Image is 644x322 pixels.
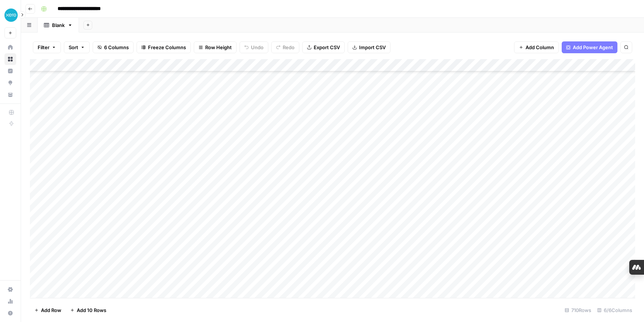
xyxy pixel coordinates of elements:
[4,77,16,89] a: Opportunities
[30,304,66,316] button: Add Row
[33,41,61,53] button: Filter
[573,44,613,51] span: Add Power Agent
[77,306,106,314] span: Add 10 Rows
[562,304,594,316] div: 710 Rows
[526,44,554,51] span: Add Column
[148,44,186,51] span: Freeze Columns
[205,44,232,51] span: Row Height
[41,306,61,314] span: Add Row
[4,53,16,65] a: Browse
[194,41,237,53] button: Row Height
[4,41,16,53] a: Home
[271,41,299,53] button: Redo
[69,44,78,51] span: Sort
[594,304,635,316] div: 6/6 Columns
[4,284,16,295] a: Settings
[137,41,191,53] button: Freeze Columns
[52,21,65,29] div: Blank
[4,89,16,101] a: Your Data
[348,41,390,53] button: Import CSV
[562,41,617,53] button: Add Power Agent
[4,6,16,24] button: Workspace: XeroOps
[251,44,264,51] span: Undo
[302,41,345,53] button: Export CSV
[4,65,16,77] a: Insights
[104,44,129,51] span: 6 Columns
[283,44,295,51] span: Redo
[38,44,49,51] span: Filter
[514,41,559,53] button: Add Column
[38,18,79,33] a: Blank
[93,41,134,53] button: 6 Columns
[240,41,268,53] button: Undo
[64,41,90,53] button: Sort
[66,304,111,316] button: Add 10 Rows
[314,44,340,51] span: Export CSV
[4,295,16,307] a: Usage
[4,307,16,319] button: Help + Support
[4,9,18,22] img: XeroOps Logo
[359,44,386,51] span: Import CSV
